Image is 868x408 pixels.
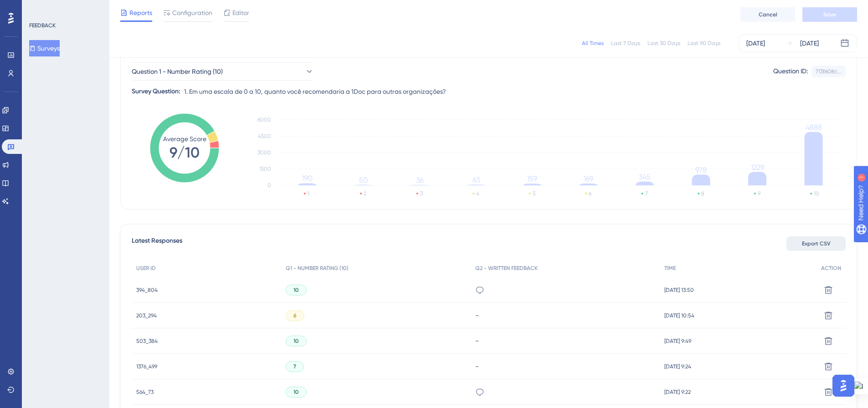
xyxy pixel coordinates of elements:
text: 7 [645,190,648,197]
tspan: 4500 [258,133,271,139]
text: 6 [589,190,591,197]
span: 1376_499 [136,363,157,370]
tspan: 159 [527,174,537,183]
span: Editor [232,7,249,18]
div: - [475,337,655,345]
text: 9 [758,190,760,197]
tspan: 0 [267,182,271,189]
button: Question 1 - Number Rating (10) [132,62,314,81]
div: Last 7 Days [611,40,640,47]
tspan: 6000 [257,117,271,123]
tspan: 4888 [806,123,822,132]
span: Q2 - WRITTEN FEEDBACK [475,265,538,272]
span: Configuration [172,7,212,18]
span: Export CSV [802,240,831,247]
button: Cancel [740,7,795,22]
div: 713f608c... [816,68,842,75]
span: USER ID [136,265,156,272]
div: Question ID: [773,66,808,77]
tspan: 190 [302,174,313,183]
span: Need Help? [21,2,57,13]
tspan: 9/10 [169,144,200,161]
text: 8 [701,190,704,197]
text: 3 [420,190,423,197]
span: 503_384 [136,337,158,345]
div: Last 90 Days [688,40,720,47]
text: 4 [476,190,479,197]
span: ACTION [821,265,841,272]
iframe: UserGuiding AI Assistant Launcher [830,372,857,399]
tspan: 1500 [259,166,271,172]
div: [DATE] [800,38,819,49]
tspan: 3000 [257,149,271,156]
span: Latest Responses [132,235,182,252]
span: Reports [129,7,152,18]
span: [DATE] 9:24 [664,363,691,370]
button: Surveys [29,40,60,56]
div: 1 [63,5,66,12]
span: 564_73 [136,388,154,396]
span: [DATE] 9:49 [664,337,691,345]
tspan: 345 [639,173,651,181]
span: 10 [293,388,299,396]
span: 10 [293,337,299,345]
span: 203_294 [136,312,157,319]
span: TIME [664,265,676,272]
span: 394_804 [136,286,158,294]
tspan: Average Score [163,135,206,143]
button: Export CSV [786,236,846,251]
div: Last 30 Days [647,40,680,47]
span: 1. Em uma escala de 0 a 10, quanto você recomendaria a 1Doc para outras organizações? [184,86,446,97]
span: 7 [293,363,296,370]
tspan: 50 [359,176,368,184]
div: FEEDBACK [29,22,56,29]
button: Save [802,7,857,22]
tspan: 978 [695,166,707,174]
div: [DATE] [746,38,765,49]
tspan: 63 [473,175,480,184]
span: Cancel [759,11,777,18]
span: [DATE] 10:54 [664,312,694,319]
span: Q1 - NUMBER RATING (10) [286,265,349,272]
div: All Times [582,40,604,47]
span: [DATE] 13:50 [664,286,694,294]
text: 1 [308,190,309,197]
div: - [475,362,655,371]
span: 10 [293,286,299,294]
span: 6 [293,312,297,319]
text: 10 [814,190,819,197]
span: Save [823,11,836,18]
tspan: 36 [416,176,423,184]
text: 5 [533,190,535,197]
tspan: 1229 [751,163,764,172]
span: Question 1 - Number Rating (10) [132,66,223,77]
text: 2 [364,190,366,197]
span: [DATE] 9:22 [664,388,691,396]
div: - [475,311,655,320]
div: Survey Question: [132,86,180,97]
tspan: 169 [584,174,593,183]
